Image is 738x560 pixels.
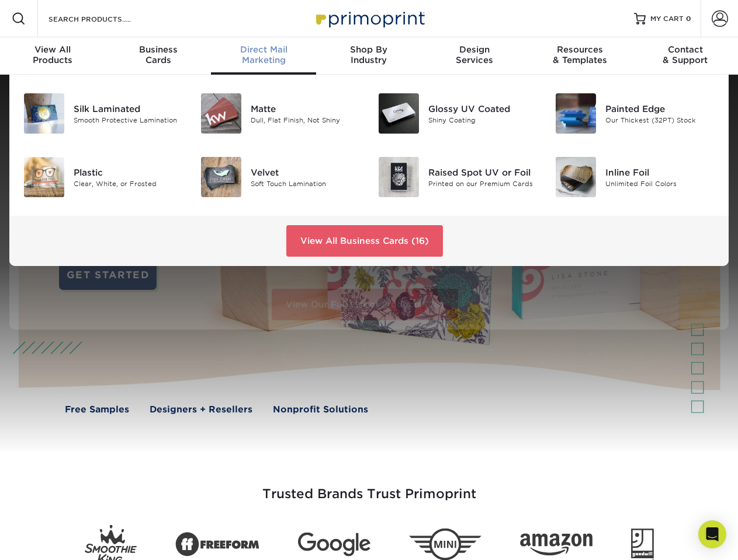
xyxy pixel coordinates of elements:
[316,37,421,75] a: Shop ByIndustry
[520,534,593,556] img: Amazon
[27,459,711,516] h3: Trusted Brands Trust Primoprint
[311,6,428,31] img: Primoprint
[316,44,421,55] span: Shop By
[686,15,691,23] span: 0
[527,37,632,75] a: Resources& Templates
[105,37,210,75] a: BusinessCards
[316,44,421,65] div: Industry
[422,37,527,75] a: DesignServices
[211,44,316,55] span: Direct Mail
[527,44,632,65] div: & Templates
[286,225,443,257] a: View All Business Cards (16)
[698,520,726,548] div: Open Intercom Messenger
[47,12,161,26] input: SEARCH PRODUCTS.....
[650,14,684,24] span: MY CART
[211,37,316,75] a: Direct MailMarketing
[272,289,458,320] a: View Our Full List of Products (28)
[298,533,370,556] img: Google
[422,44,527,65] div: Services
[211,44,316,65] div: Marketing
[422,44,527,55] span: Design
[105,44,210,55] span: Business
[3,524,99,556] iframe: Google Customer Reviews
[631,528,654,560] img: Goodwill
[527,44,632,55] span: Resources
[105,44,210,65] div: Cards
